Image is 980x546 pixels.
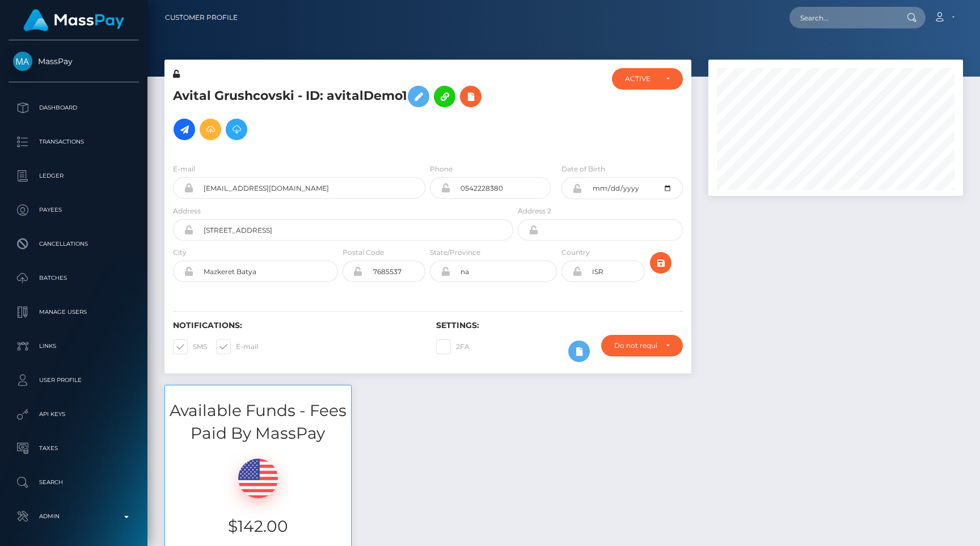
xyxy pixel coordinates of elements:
span: MassPay [9,56,139,66]
label: Date of Birth [561,164,605,174]
img: MassPay [13,52,32,71]
label: Phone [430,164,453,174]
label: State/Province [430,247,480,258]
p: User Profile [13,372,134,389]
a: Admin [9,502,139,531]
label: Postal Code [343,247,384,258]
label: E-mail [216,339,258,354]
p: API Keys [13,406,134,423]
a: Cancellations [9,230,139,258]
h6: Settings: [436,321,682,330]
button: Do not require [601,335,683,356]
a: User Profile [9,366,139,394]
a: Taxes [9,434,139,463]
h3: Available Funds - Fees Paid By MassPay [165,400,351,444]
a: Customer Profile [165,6,238,30]
a: Links [9,332,139,360]
p: Dashboard [13,99,134,116]
h5: Avital Grushcovski - ID: avitalDemo1 [173,80,507,146]
p: Admin [13,508,134,525]
button: ACTIVE [612,68,683,90]
p: Links [13,338,134,355]
p: Transactions [13,133,134,150]
a: Batches [9,264,139,292]
a: API Keys [9,400,139,429]
h6: Notifications: [173,321,419,330]
img: USD.png [238,459,278,498]
p: Payees [13,201,134,219]
a: Manage Users [9,298,139,326]
label: E-mail [173,164,195,174]
a: Search [9,468,139,497]
label: Address [173,206,201,216]
div: Do not require [614,341,657,350]
label: SMS [173,339,207,354]
a: Ledger [9,162,139,190]
h3: $142.00 [174,515,343,537]
p: Taxes [13,440,134,457]
p: Batches [13,270,134,287]
a: Initiate Payout [174,119,195,140]
img: MassPay Logo [23,9,124,31]
div: ACTIVE [625,74,657,83]
p: Ledger [13,167,134,184]
p: Cancellations [13,236,134,253]
input: Search... [789,7,896,28]
a: Payees [9,196,139,224]
p: Manage Users [13,304,134,321]
a: Transactions [9,128,139,156]
label: Address 2 [518,206,551,216]
label: City [173,247,187,258]
a: Dashboard [9,94,139,122]
label: 2FA [436,339,470,354]
p: Search [13,474,134,491]
label: Country [561,247,590,258]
